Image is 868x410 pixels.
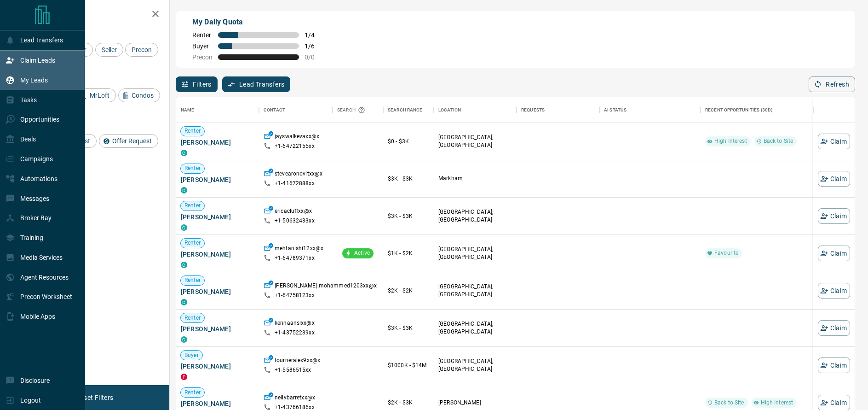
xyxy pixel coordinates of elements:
[275,170,322,180] p: stevearonovitxx@x
[192,17,325,28] p: My Daily Quota
[181,374,187,380] div: property.ca
[181,262,187,268] div: condos.ca
[192,42,213,50] span: Buyer
[388,361,429,369] p: $1000K - $14M
[604,97,627,123] div: AI Status
[98,46,120,53] span: Seller
[388,249,429,258] p: $1K - $2K
[70,390,119,405] button: Reset Filters
[438,208,512,224] p: [GEOGRAPHIC_DATA], [GEOGRAPHIC_DATA]
[99,134,158,148] div: Offer Request
[181,138,254,147] span: [PERSON_NAME]
[305,53,325,61] span: 0 / 0
[181,175,254,184] span: [PERSON_NAME]
[95,43,123,57] div: Seller
[818,320,850,336] button: Claim
[275,245,323,254] p: mehtanishi12xx@x
[181,314,204,322] span: Renter
[181,150,187,156] div: condos.ca
[438,399,512,407] p: [PERSON_NAME]
[86,92,113,99] span: MrLoft
[118,88,160,102] div: Condos
[128,92,157,99] span: Condos
[275,142,315,150] p: +1- 64722155xx
[388,137,429,146] p: $0 - $3K
[275,180,315,187] p: +1- 41672888xx
[388,287,429,295] p: $2K - $2K
[181,97,195,123] div: Name
[181,276,204,284] span: Renter
[438,357,512,373] p: [GEOGRAPHIC_DATA], [GEOGRAPHIC_DATA]
[181,299,187,305] div: condos.ca
[275,366,311,374] p: +1- 5586515xx
[818,208,850,224] button: Claim
[757,399,797,407] span: High Interest
[181,389,204,397] span: Renter
[388,324,429,332] p: $3K - $3K
[181,287,254,296] span: [PERSON_NAME]
[818,134,850,149] button: Claim
[818,246,850,261] button: Claim
[222,76,291,92] button: Lead Transfers
[181,250,254,259] span: [PERSON_NAME]
[705,97,773,123] div: Recent Opportunities (30d)
[517,97,599,123] div: Requests
[181,187,187,193] div: condos.ca
[388,398,429,407] p: $2K - $3K
[181,224,187,231] div: condos.ca
[275,282,377,292] p: [PERSON_NAME].mohammed1203xx@x
[181,399,254,408] span: [PERSON_NAME]
[275,394,315,404] p: nellybarretxx@x
[305,42,325,50] span: 1 / 6
[125,43,158,57] div: Precon
[711,137,751,145] span: High Interest
[438,134,512,149] p: [GEOGRAPHIC_DATA], [GEOGRAPHIC_DATA]
[438,97,461,123] div: Location
[701,97,813,123] div: Recent Opportunities (30d)
[29,9,160,20] h2: Filters
[275,357,320,366] p: tourneralex9xx@x
[192,53,213,61] span: Precon
[711,249,742,257] span: Favourite
[275,217,315,225] p: +1- 50632433xx
[181,127,204,135] span: Renter
[181,362,254,371] span: [PERSON_NAME]
[388,212,429,220] p: $3K - $3K
[181,351,202,359] span: Buyer
[275,133,319,142] p: jayswalkevaxx@x
[181,212,254,222] span: [PERSON_NAME]
[809,76,855,92] button: Refresh
[275,329,315,337] p: +1- 43752239xx
[438,175,512,182] p: Markham
[818,171,850,187] button: Claim
[305,31,325,39] span: 1 / 4
[109,137,155,145] span: Offer Request
[818,357,850,373] button: Claim
[181,324,254,334] span: [PERSON_NAME]
[275,292,315,299] p: +1- 64758123xx
[264,97,285,123] div: Contact
[128,46,155,53] span: Precon
[259,97,333,123] div: Contact
[388,97,423,123] div: Search Range
[76,88,116,102] div: MrLoft
[181,336,187,343] div: condos.ca
[383,97,434,123] div: Search Range
[275,319,315,329] p: kennaanslxx@x
[176,76,218,92] button: Filters
[181,164,204,172] span: Renter
[438,320,512,336] p: [GEOGRAPHIC_DATA], [GEOGRAPHIC_DATA]
[192,31,213,39] span: Renter
[434,97,517,123] div: Location
[818,283,850,299] button: Claim
[337,97,368,123] div: Search
[388,175,429,183] p: $3K - $3K
[760,137,797,145] span: Back to Site
[176,97,259,123] div: Name
[599,97,701,123] div: AI Status
[275,254,315,262] p: +1- 64789371xx
[181,239,204,247] span: Renter
[438,283,512,299] p: [GEOGRAPHIC_DATA], [GEOGRAPHIC_DATA]
[438,246,512,261] p: [GEOGRAPHIC_DATA], [GEOGRAPHIC_DATA]
[275,207,312,217] p: ericacluffxx@x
